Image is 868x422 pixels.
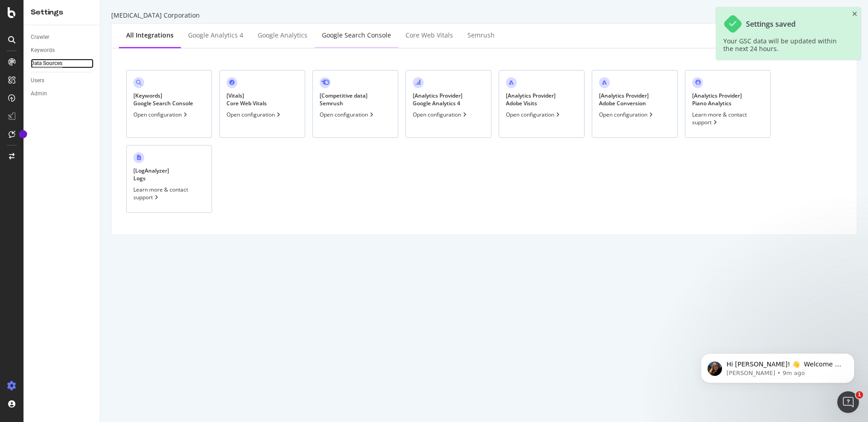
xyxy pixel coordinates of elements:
div: Settings saved [746,20,796,28]
div: Open configuration [599,111,655,118]
div: [ Analytics Provider ] Adobe Visits [506,92,556,107]
div: [ Analytics Provider ] Google Analytics 4 [413,92,462,107]
div: Admin [31,89,47,98]
a: Keywords [31,46,94,55]
a: Data Sources [31,59,94,68]
div: Settings [31,7,93,18]
div: Open configuration [413,111,468,118]
div: All integrations [126,31,174,40]
div: [ Keywords ] Google Search Console [133,92,193,107]
div: Google Search Console [322,31,391,40]
span: 1 [856,391,863,399]
div: Open configuration [506,111,561,118]
div: close toast [852,11,857,17]
a: Users [31,76,94,85]
a: Crawler [31,33,94,42]
div: [ LogAnalyzer ] Logs [133,167,169,182]
div: Users [31,76,44,85]
iframe: Intercom live chat [837,391,859,413]
a: Admin [31,89,94,98]
div: Google Analytics 4 [188,31,243,40]
div: [MEDICAL_DATA] Corporation [111,11,857,20]
div: Semrush [467,31,495,40]
div: Open configuration [133,111,189,118]
div: Crawler [31,33,49,42]
div: [ Vitals ] Core Web Vitals [226,92,267,107]
div: Open configuration [320,111,375,118]
div: [ Analytics Provider ] Adobe Conversion [599,92,649,107]
div: Core Web Vitals [406,31,453,40]
div: Keywords [31,46,55,55]
div: Learn more & contact support [133,186,205,201]
div: Learn more & contact support [692,111,764,126]
div: Your GSC data will be updated within the next 24 hours. [723,37,844,52]
div: [ Analytics Provider ] Piano Analytics [692,92,742,107]
div: Open configuration [226,111,282,118]
div: [ Competitive data ] Semrush [320,92,368,107]
div: Google Analytics [258,31,307,40]
div: Tooltip anchor [19,130,27,138]
iframe: Intercom notifications message [687,334,868,398]
div: Data Sources [31,59,62,68]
